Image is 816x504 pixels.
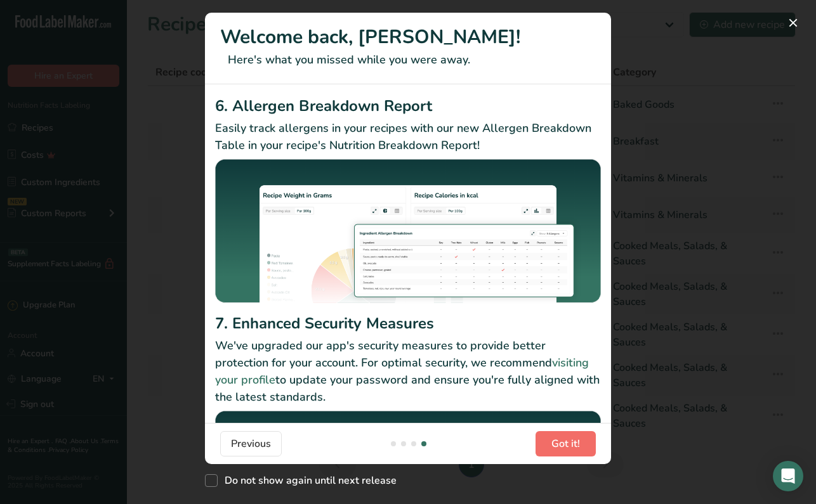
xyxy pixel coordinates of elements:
h1: Welcome back, [PERSON_NAME]! [220,23,596,51]
span: Previous [231,436,271,451]
p: Easily track allergens in your recipes with our new Allergen Breakdown Table in your recipe's Nut... [215,120,601,154]
button: Got it! [536,431,596,456]
img: Allergen Breakdown Report [215,159,601,307]
h2: 6. Allergen Breakdown Report [215,94,601,117]
a: visiting your profile [215,355,589,387]
span: Got it! [551,436,580,451]
p: Here's what you missed while you were away. [220,51,596,68]
p: We've upgraded our app's security measures to provide better protection for your account. For opt... [215,337,601,406]
div: Open Intercom Messenger [773,461,803,491]
button: Previous [220,431,282,456]
span: Do not show again until next release [218,474,397,487]
h2: 7. Enhanced Security Measures [215,312,601,335]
